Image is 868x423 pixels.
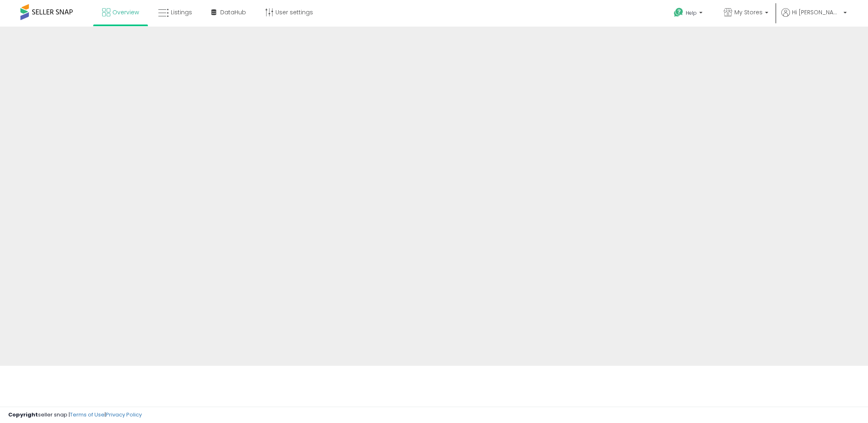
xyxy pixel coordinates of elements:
span: DataHub [220,8,246,16]
span: My Stores [734,8,763,16]
a: Help [667,1,711,27]
span: Help [686,9,697,16]
span: Overview [112,8,139,16]
span: Listings [171,8,192,16]
a: Hi [PERSON_NAME] [781,8,847,27]
span: Hi [PERSON_NAME] [792,8,841,16]
i: Get Help [673,7,684,18]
